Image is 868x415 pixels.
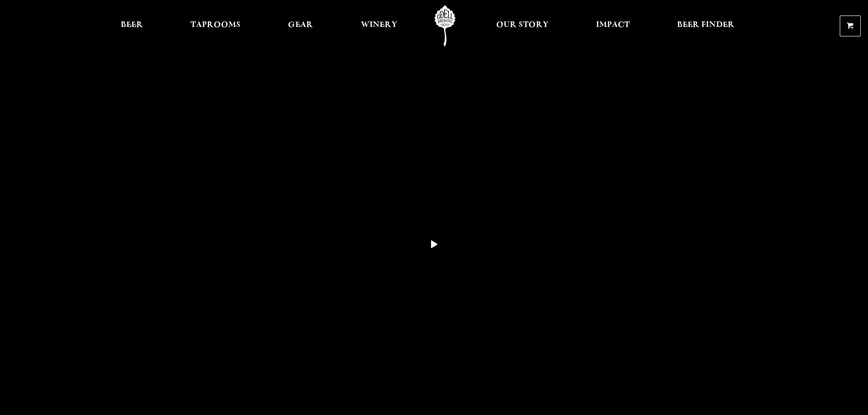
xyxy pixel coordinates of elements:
[361,21,397,29] span: Winery
[590,5,636,46] a: Impact
[115,5,149,46] a: Beer
[428,5,462,46] a: Odell Home
[288,21,313,29] span: Gear
[282,5,319,46] a: Gear
[185,5,247,46] a: Taprooms
[121,21,143,29] span: Beer
[677,21,734,29] span: Beer Finder
[490,5,555,46] a: Our Story
[496,21,549,29] span: Our Story
[671,5,740,46] a: Beer Finder
[596,21,630,29] span: Impact
[355,5,403,46] a: Winery
[190,21,241,29] span: Taprooms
